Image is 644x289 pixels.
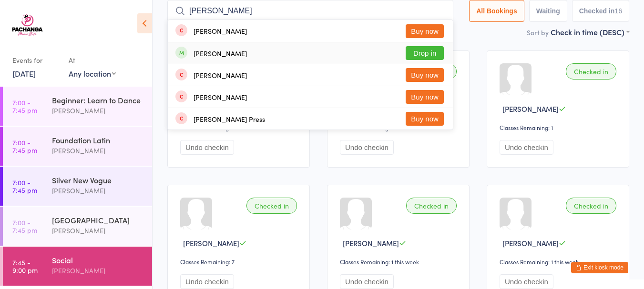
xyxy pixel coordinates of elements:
div: Classes Remaining: 1 this week [500,258,619,266]
img: Pachanga Dance Studio [10,7,45,43]
div: Beginner: Learn to Dance [52,95,144,105]
div: [PERSON_NAME] [194,93,247,101]
a: 7:00 -7:45 pmBeginner: Learn to Dance[PERSON_NAME] [3,87,152,126]
div: [PERSON_NAME] [52,265,144,276]
a: 7:00 -7:45 pmSilver New Vogue[PERSON_NAME] [3,167,152,206]
div: [PERSON_NAME] [194,71,247,79]
div: Checked in [566,63,616,80]
div: Checked in [246,198,297,214]
button: Buy now [406,112,444,126]
div: 16 [614,7,622,15]
button: Exit kiosk mode [571,262,628,273]
span: [PERSON_NAME] [343,238,399,248]
button: Drop in [406,46,444,60]
div: [PERSON_NAME] [52,225,144,236]
div: [PERSON_NAME] [52,105,144,116]
button: Undo checkin [500,140,553,155]
a: 7:00 -7:45 pmFoundation Latin[PERSON_NAME] [3,127,152,166]
button: Undo checkin [180,274,234,289]
div: Classes Remaining: 1 [500,123,619,131]
span: [PERSON_NAME] [502,104,559,114]
div: [PERSON_NAME] [52,145,144,156]
div: Foundation Latin [52,135,144,145]
button: Undo checkin [180,140,234,155]
a: [DATE] [12,68,36,79]
label: Sort by [527,28,549,37]
div: Classes Remaining: 7 [180,258,300,266]
button: Undo checkin [500,274,553,289]
button: Buy now [406,68,444,82]
div: Checked in [566,198,616,214]
time: 7:00 - 7:45 pm [12,219,37,234]
div: Silver New Vogue [52,175,144,185]
div: Social [52,255,144,265]
div: At [69,52,116,68]
time: 7:00 - 7:45 pm [12,139,37,154]
div: Any location [69,68,116,79]
span: [PERSON_NAME] [183,238,239,248]
time: 7:45 - 9:00 pm [12,259,38,274]
div: Classes Remaining: 1 this week [340,258,460,266]
button: Buy now [406,90,444,104]
span: [PERSON_NAME] [502,238,559,248]
div: Events for [12,52,59,68]
button: Buy now [406,24,444,38]
a: 7:00 -7:45 pm[GEOGRAPHIC_DATA][PERSON_NAME] [3,207,152,246]
time: 7:00 - 7:45 pm [12,179,37,194]
button: Undo checkin [340,274,394,289]
div: [PERSON_NAME] Press [194,115,265,123]
div: [PERSON_NAME] [194,50,247,57]
time: 7:00 - 7:45 pm [12,99,37,114]
a: 7:45 -9:00 pmSocial[PERSON_NAME] [3,247,152,286]
div: [PERSON_NAME] [194,27,247,35]
div: [PERSON_NAME] [52,185,144,196]
button: Undo checkin [340,140,394,155]
div: Checked in [406,198,457,214]
div: [GEOGRAPHIC_DATA] [52,215,144,225]
div: Check in time (DESC) [551,27,629,37]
